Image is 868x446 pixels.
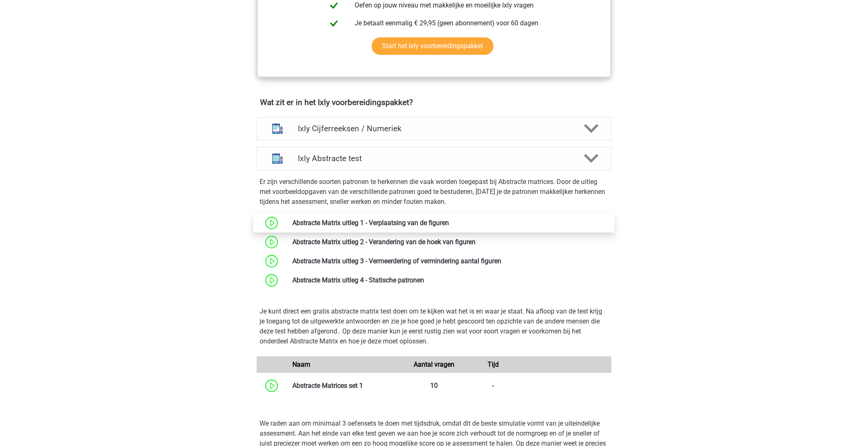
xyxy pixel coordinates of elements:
p: Er zijn verschillende soorten patronen te herkennen die vaak worden toegepast bij Abstracte matri... [260,177,608,207]
div: Abstracte Matrix uitleg 1 - Verplaatsing van de figuren [286,218,611,228]
img: abstracte matrices [267,148,288,169]
div: Naam [286,360,405,370]
a: abstracte matrices Ixly Abstracte test [253,147,615,170]
div: Tijd [463,360,522,370]
div: Abstracte Matrix uitleg 4 - Statische patronen [286,275,611,285]
h4: Wat zit er in het Ixly voorbereidingspakket? [260,98,608,107]
p: Je kunt direct een gratis abstracte matrix test doen om te kijken wat het is en waar je staat. Na... [260,306,608,346]
div: Abstracte Matrix uitleg 3 - Vermeerdering of vermindering aantal figuren [286,256,611,266]
div: Abstracte Matrices set 1 [286,381,405,391]
a: cijferreeksen Ixly Cijferreeksen / Numeriek [253,117,615,140]
div: Aantal vragen [405,360,463,370]
a: Start het Ixly voorbereidingspakket [372,37,493,55]
img: cijferreeksen [267,118,288,140]
div: Abstracte Matrix uitleg 2 - Verandering van de hoek van figuren [286,237,611,247]
h4: Ixly Cijferreeksen / Numeriek [298,124,570,133]
h4: Ixly Abstracte test [298,154,570,163]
